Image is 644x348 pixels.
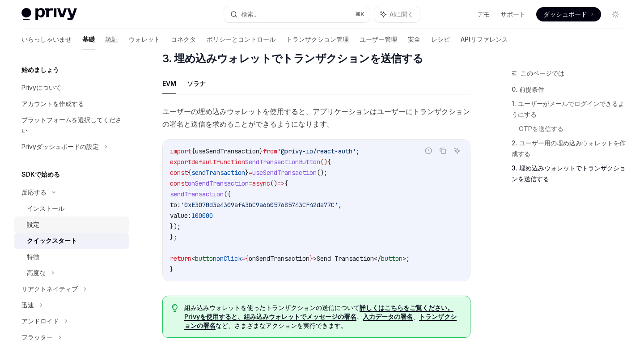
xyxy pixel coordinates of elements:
[521,69,564,77] font: このページでは
[363,313,413,321] a: 入力データの署名
[129,35,160,43] font: ウォレット
[356,313,363,320] font: 、
[500,10,525,19] a: サポート
[21,333,53,341] font: フラッター
[252,169,317,177] span: useSendTransaction
[191,147,195,155] span: {
[216,158,245,166] span: function
[195,255,216,263] span: button
[259,147,263,155] span: }
[162,80,176,87] font: EVM
[21,170,60,178] font: SDKで始める
[317,255,374,263] span: Send Transaction
[162,107,470,128] font: ユーザーの埋め込みウォレットを使用すると、アプリケーションはユーザーにトランザクションの署名と送信を求めることができるようになります。
[477,10,490,18] font: デモ
[191,255,195,263] span: <
[21,8,77,21] img: ライトロゴ
[224,190,231,198] span: ({
[216,255,241,263] span: onClick
[14,200,129,216] a: インストール
[106,29,118,50] a: 認証
[245,255,249,263] span: {
[284,179,288,187] span: {
[241,255,245,263] span: =
[306,313,356,320] font: メッセージの署名
[21,116,122,134] font: プラットフォームを選択してください
[171,29,196,50] a: コネクタ
[413,313,419,320] font: 、
[536,7,601,21] a: ダッシュボード
[172,304,178,312] svg: ヒント
[519,125,563,132] font: OTPを送信する
[477,10,490,19] a: デモ
[170,222,181,230] span: });
[188,179,249,187] span: onSendTransaction
[512,139,626,157] font: 2. ユーザー用の埋め込みウォレットを作成する
[408,29,420,50] a: 安全
[21,100,84,107] font: アカウントを作成する
[431,35,450,43] font: レシピ
[320,158,327,166] span: ()
[608,7,623,21] button: ダークモードを切り替える
[360,29,397,50] a: ユーザー管理
[360,11,364,17] font: K
[249,169,252,177] span: =
[187,80,206,87] font: ソラナ
[519,122,630,136] a: OTPを送信する
[356,147,360,155] span: ;
[277,179,284,187] span: =>
[512,161,630,186] a: 3. 埋め込みウォレットでトランザクションを送信する
[437,145,449,157] button: コードブロックの内容をコピーします
[187,73,206,94] button: ソラナ
[82,35,95,43] font: 基礎
[374,6,420,22] button: AIに聞く
[184,304,360,311] font: 組み込みウォレットを使ったトランザクションの送信について
[195,147,259,155] span: useSendTransaction
[543,10,587,18] font: ダッシュボード
[245,158,320,166] span: SendTransactionButton
[355,11,360,17] font: ⌘
[327,158,331,166] span: {
[191,212,213,220] span: 100000
[170,201,181,209] span: to:
[461,29,508,50] a: APIリファレンス
[207,35,275,43] font: ポリシーとコントロール
[512,85,544,93] font: 0. 前提条件
[21,285,78,293] font: リアクトネイティブ
[512,100,624,118] font: 1. ユーザーがメールでログインできるようにする
[170,255,191,263] span: return
[21,84,61,91] font: Privyについて
[21,188,47,196] font: 反応する
[21,35,72,43] font: いらっしゃいませ
[512,82,630,97] a: 0. 前提条件
[170,158,191,166] span: export
[27,253,39,260] font: 特徴
[14,233,129,249] a: クイックスタート
[171,35,196,43] font: コネクタ
[162,73,176,94] button: EVM
[21,29,72,50] a: いらっしゃいませ
[27,237,77,244] font: クイックスタート
[216,322,347,329] font: など​​、さまざまなアクションを実行できます。
[14,96,129,112] a: アカウントを作成する
[170,179,188,187] span: const
[431,29,450,50] a: レシピ
[423,145,434,157] button: 誤ったコードを報告する
[27,269,46,276] font: 高度な
[14,249,129,265] a: 特徴
[512,97,630,122] a: 1. ユーザーがメールでログインできるようにする
[286,35,349,43] font: トランザクション管理
[191,169,245,177] span: sendTransaction
[82,29,95,50] a: 基礎
[191,158,216,166] span: default
[106,35,118,43] font: 認証
[27,204,64,212] font: インストール
[306,313,356,321] a: メッセージの署名
[286,29,349,50] a: トランザクション管理
[390,10,414,18] font: AIに聞く
[252,179,270,187] span: async
[188,169,191,177] span: {
[461,35,508,43] font: APIリファレンス
[21,301,34,309] font: 迅速
[277,147,356,155] span: '@privy-io/react-auth'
